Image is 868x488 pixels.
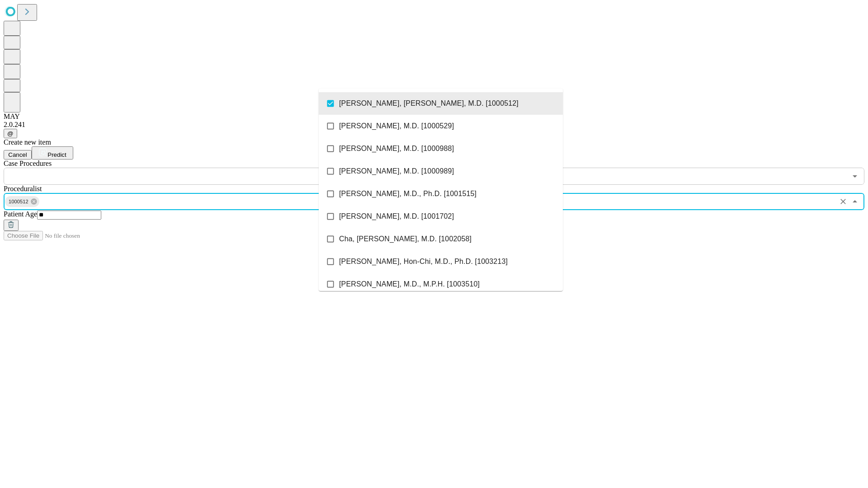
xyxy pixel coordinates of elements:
[339,279,480,290] span: [PERSON_NAME], M.D., M.P.H. [1003510]
[837,195,849,208] button: Clear
[5,196,39,207] div: 1000512
[339,211,454,222] span: [PERSON_NAME], M.D. [1001702]
[7,130,14,137] span: @
[4,185,42,192] span: Proceduralist
[339,121,454,131] span: [PERSON_NAME], M.D. [1000529]
[339,166,454,177] span: [PERSON_NAME], M.D. [1000989]
[849,170,861,183] button: Open
[47,151,66,158] span: Predict
[339,98,519,109] span: [PERSON_NAME], [PERSON_NAME], M.D. [1000512]
[4,121,864,129] div: 2.0.241
[339,234,472,244] span: Cha, [PERSON_NAME], M.D. [1002058]
[339,143,454,154] span: [PERSON_NAME], M.D. [1000988]
[4,210,37,218] span: Patient Age
[8,151,27,158] span: Cancel
[4,113,864,121] div: MAY
[4,138,51,146] span: Create new item
[4,150,32,160] button: Cancel
[4,160,52,167] span: Scheduled Procedure
[5,197,32,207] span: 1000512
[4,129,17,138] button: @
[849,195,861,208] button: Close
[339,256,508,267] span: [PERSON_NAME], Hon-Chi, M.D., Ph.D. [1003213]
[32,146,73,160] button: Predict
[339,188,476,199] span: [PERSON_NAME], M.D., Ph.D. [1001515]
